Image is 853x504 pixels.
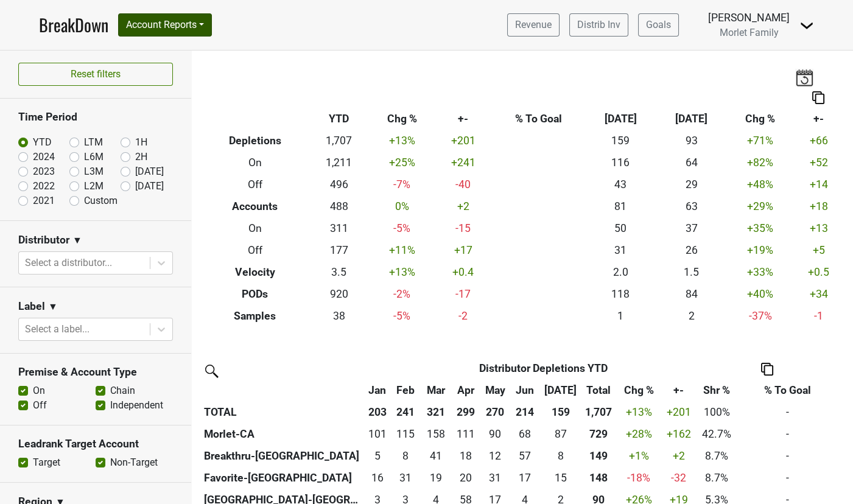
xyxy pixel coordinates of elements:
[48,299,58,314] span: ▼
[727,283,793,305] td: +40 %
[793,196,844,218] td: +18
[421,379,451,401] th: Mar: activate to sort column ascending
[309,283,369,305] td: 920
[656,130,727,152] td: 93
[18,438,173,450] h3: Leadrank Target Account
[435,108,491,130] th: +-
[540,445,581,467] td: 8
[510,423,540,445] td: 68
[309,261,369,283] td: 3.5
[540,423,581,445] td: 87
[656,239,727,261] td: 26
[369,218,435,240] td: -5 %
[201,360,220,380] img: filter
[585,261,656,283] td: 2.0
[727,261,793,283] td: +33 %
[435,196,491,218] td: +2
[369,305,435,327] td: -5 %
[33,150,55,164] label: 2024
[390,467,421,489] td: 30.833
[435,305,491,327] td: -2
[390,445,421,467] td: 8.334
[18,300,45,313] h3: Label
[84,179,104,194] label: L2M
[435,283,491,305] td: -17
[393,426,418,442] div: 115
[309,174,369,196] td: 496
[513,470,537,486] div: 17
[435,261,491,283] td: +0.4
[513,426,537,442] div: 68
[793,283,844,305] td: +34
[812,91,824,104] img: Copy to clipboard
[369,239,435,261] td: +11 %
[33,194,55,208] label: 2021
[696,401,737,423] td: 100%
[201,130,309,152] th: Depletions
[727,196,793,218] td: +29 %
[483,470,507,486] div: 31
[585,283,656,305] td: 118
[369,196,435,218] td: 0 %
[510,445,540,467] td: 57.255
[18,234,69,247] h3: Distributor
[390,357,696,379] th: Distributor Depletions YTD
[33,383,45,398] label: On
[18,63,173,86] button: Reset filters
[393,448,418,464] div: 8
[616,379,661,401] th: Chg %: activate to sort column ascending
[480,467,510,489] td: 30.581
[664,470,693,486] div: -32
[84,135,103,150] label: LTM
[727,130,793,152] td: +71 %
[727,174,793,196] td: +48 %
[585,108,656,130] th: [DATE]
[584,470,613,486] div: 148
[424,470,448,486] div: 19
[638,13,679,37] a: Goals
[664,448,693,464] div: +2
[585,218,656,240] td: 50
[365,401,391,423] th: 203
[616,445,661,467] td: +1 %
[309,218,369,240] td: 311
[543,448,578,464] div: 8
[33,398,47,413] label: Off
[451,423,480,445] td: 111
[390,379,421,401] th: Feb: activate to sort column ascending
[451,401,480,423] th: 299
[656,283,727,305] td: 84
[584,448,613,464] div: 149
[661,379,696,401] th: +-: activate to sort column ascending
[390,401,421,423] th: 241
[727,239,793,261] td: +19 %
[451,445,480,467] td: 18.167
[201,239,309,261] th: Off
[569,13,628,37] a: Distrib Inv
[727,152,793,174] td: +82 %
[626,406,652,418] span: +13%
[585,130,656,152] td: 159
[369,152,435,174] td: +25 %
[720,27,779,38] span: Morlet Family
[667,406,691,418] span: +201
[367,448,387,464] div: 5
[424,448,448,464] div: 41
[309,152,369,174] td: 1,211
[84,164,104,179] label: L3M
[201,423,365,445] th: Morlet-CA
[110,383,135,398] label: Chain
[33,164,55,179] label: 2023
[424,426,448,442] div: 158
[793,305,844,327] td: -1
[793,261,844,283] td: +0.5
[454,448,477,464] div: 18
[421,467,451,489] td: 19.333
[510,401,540,423] th: 214
[543,426,578,442] div: 87
[135,179,164,194] label: [DATE]
[483,448,507,464] div: 12
[510,379,540,401] th: Jun: activate to sort column ascending
[727,305,793,327] td: -37 %
[540,379,581,401] th: Jul: activate to sort column ascending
